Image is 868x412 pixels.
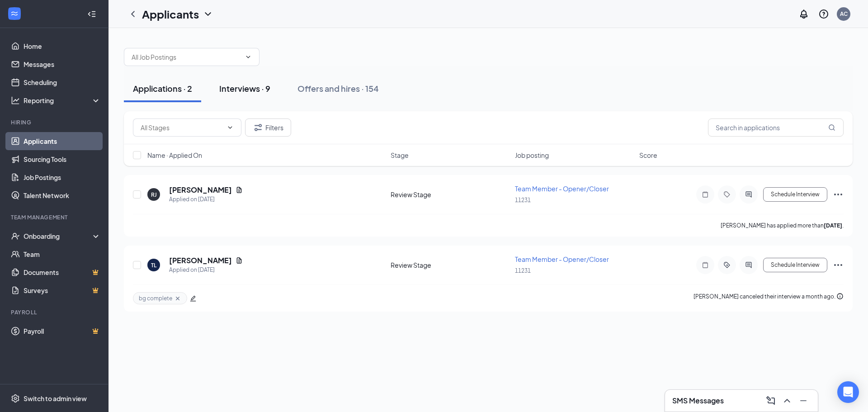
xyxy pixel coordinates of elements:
span: Name · Applied On [147,151,202,160]
svg: Minimize [798,395,809,406]
span: Job posting [515,151,549,160]
svg: Filter [253,122,264,133]
button: ComposeMessage [764,393,778,408]
button: ChevronUp [780,393,794,408]
h3: SMS Messages [672,396,724,406]
span: Team Member - Opener/Closer [515,185,609,193]
span: 11231 [515,197,531,204]
svg: Note [700,191,711,198]
div: Interviews · 9 [219,83,270,94]
svg: ChevronDown [226,124,234,131]
a: Applicants [24,132,101,150]
div: Offers and hires · 154 [297,83,379,94]
svg: Info [836,293,844,300]
div: Hiring [11,118,99,126]
div: Team Management [11,213,99,221]
svg: Ellipses [833,189,844,200]
svg: UserCheck [11,232,20,241]
h5: [PERSON_NAME] [169,185,232,195]
span: Score [639,151,657,160]
div: Switch to admin view [24,394,87,403]
a: Team [24,245,101,263]
svg: MagnifyingGlass [828,124,835,131]
svg: ActiveChat [743,191,754,198]
div: AC [840,10,848,18]
a: DocumentsCrown [24,263,101,281]
svg: ChevronDown [203,9,213,19]
svg: Tag [722,191,732,198]
span: bg complete [139,294,172,302]
button: Schedule Interview [763,187,827,202]
svg: Document [236,186,243,194]
b: [DATE] [824,222,842,229]
span: Team Member - Opener/Closer [515,255,609,263]
div: Payroll [11,308,99,316]
svg: QuestionInfo [818,9,829,19]
svg: ActiveTag [722,261,732,269]
input: All Stages [141,123,223,133]
svg: ChevronDown [245,53,252,61]
svg: Analysis [11,96,20,105]
a: SurveysCrown [24,281,101,299]
svg: ComposeMessage [765,395,776,406]
div: [PERSON_NAME] canceled their interview a month ago. [693,292,844,304]
div: Reporting [24,96,101,105]
input: All Job Postings [132,52,241,62]
button: Filter Filters [245,118,291,137]
div: TL [151,261,156,269]
div: Open Intercom Messenger [837,381,859,403]
a: Job Postings [24,168,101,186]
button: Schedule Interview [763,258,827,272]
span: edit [190,295,196,302]
svg: Note [700,261,711,269]
svg: Ellipses [833,260,844,270]
a: Home [24,37,101,55]
div: RJ [151,191,157,199]
button: Minimize [796,393,811,408]
a: Sourcing Tools [24,150,101,168]
div: Onboarding [24,232,93,241]
svg: Notifications [798,9,809,19]
div: Review Stage [391,260,509,270]
a: PayrollCrown [24,322,101,340]
span: Stage [391,151,409,160]
svg: Collapse [87,9,96,19]
a: Messages [24,55,101,73]
a: Scheduling [24,73,101,91]
svg: ChevronUp [782,395,793,406]
div: Applied on [DATE] [169,265,243,275]
h1: Applicants [142,6,199,22]
svg: Cross [174,295,181,302]
div: Review Stage [391,190,509,199]
h5: [PERSON_NAME] [169,256,232,265]
svg: Settings [11,394,20,403]
span: 11231 [515,267,531,274]
div: Applications · 2 [133,83,192,94]
a: Talent Network [24,186,101,204]
svg: Document [236,257,243,264]
svg: ActiveChat [743,261,754,269]
svg: ChevronLeft [127,9,138,19]
p: [PERSON_NAME] has applied more than . [721,222,844,229]
div: Applied on [DATE] [169,195,243,204]
input: Search in applications [708,118,844,137]
svg: WorkstreamLogo [10,9,19,18]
